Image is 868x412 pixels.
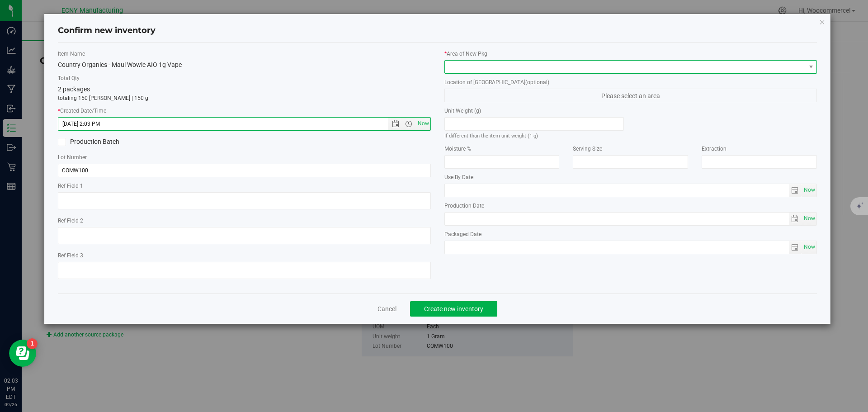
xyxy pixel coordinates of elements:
[58,137,237,147] label: Production Batch
[58,182,431,190] label: Ref Field 1
[58,60,431,70] div: Country Organics - Maui Wowie AIO 1g Vape
[415,117,431,130] span: Set Current date
[802,184,816,197] span: select
[58,251,431,260] label: Ref Field 3
[444,173,817,181] label: Use By Date
[444,145,560,153] label: Moisture %
[58,74,431,82] label: Total Qty
[702,145,817,153] label: Extraction
[58,217,431,225] label: Ref Field 2
[789,241,802,254] span: select
[789,213,802,225] span: select
[27,338,38,349] iframe: Resource center unread badge
[802,241,816,254] span: select
[444,230,817,238] label: Packaged Date
[58,153,431,161] label: Lot Number
[58,25,156,37] h4: Confirm new inventory
[58,85,90,93] span: 2 packages
[410,301,497,317] button: Create new inventory
[802,241,817,254] span: Set Current date
[573,145,688,153] label: Serving Size
[444,78,817,86] label: Location of [GEOGRAPHIC_DATA]
[802,184,817,197] span: Set Current date
[444,133,538,139] small: If different than the item unit weight (1 g)
[525,79,549,85] span: (optional)
[424,305,483,313] span: Create new inventory
[444,89,817,102] span: Please select an area
[58,94,431,102] p: totaling 150 [PERSON_NAME] | 150 g
[401,120,416,128] span: Open the time view
[444,107,624,115] label: Unit Weight (g)
[802,212,817,225] span: Set Current date
[58,50,431,58] label: Item Name
[388,120,403,128] span: Open the date view
[444,50,817,58] label: Area of New Pkg
[789,184,802,197] span: select
[9,340,36,367] iframe: Resource center
[802,213,816,225] span: select
[444,202,817,210] label: Production Date
[377,304,396,313] a: Cancel
[58,107,431,115] label: Created Date/Time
